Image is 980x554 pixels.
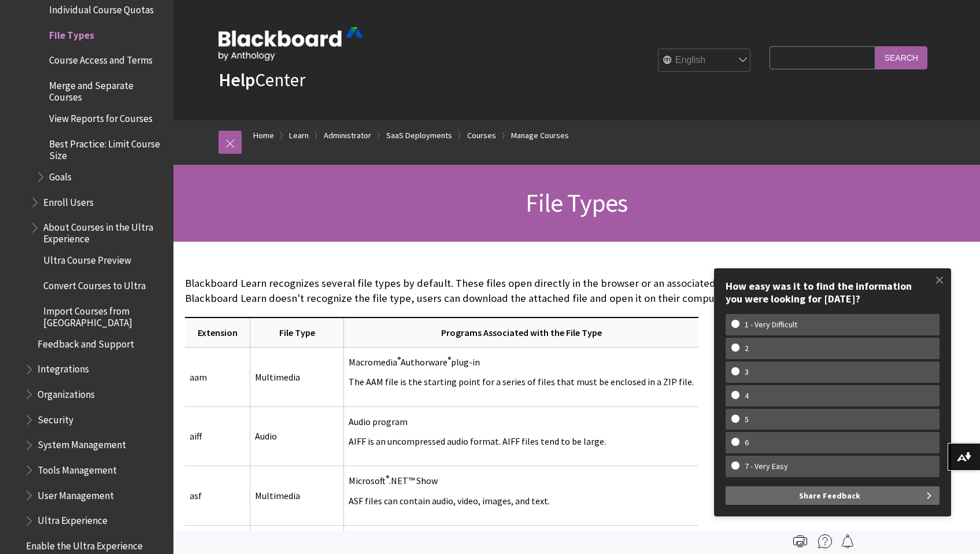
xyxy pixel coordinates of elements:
[38,410,73,426] span: Security
[467,128,496,143] a: Courses
[38,435,126,451] span: System Management
[49,109,153,124] span: View Reports for Courses
[731,438,762,448] w-span: 6
[185,276,797,306] p: Blackboard Learn recognizes several file types by default. These files open directly in the brows...
[250,348,344,407] td: Multimedia
[799,486,860,505] span: Share Feedback
[511,128,569,143] a: Manage Courses
[731,344,762,353] w-span: 2
[731,461,801,471] w-span: 7 - Very Easy
[349,436,694,447] p: AIFF is an uncompressed audio format. AIFF files tend to be large.
[250,407,344,466] td: Audio
[185,348,250,407] td: aam
[349,496,694,507] p: ASF files can contain audio, video, images, and text.
[43,301,165,328] span: Import Courses from [GEOGRAPHIC_DATA]
[386,128,452,143] a: SaaS Deployments
[38,334,134,350] span: Feedback and Support
[219,68,305,91] a: HelpCenter
[49,51,153,67] span: Course Access and Terms
[38,460,117,476] span: Tools Management
[324,128,371,143] a: Administrator
[219,68,255,91] strong: Help
[659,49,751,72] select: Site Language Selector
[731,415,762,424] w-span: 5
[344,348,699,407] td: Macromedia Authorware plug-in
[349,376,694,387] p: The AAM file is the starting point for a series of files that must be enclosed in a ZIP file.
[344,466,699,526] td: Microsoft .NET™ Show
[253,128,274,143] a: Home
[526,187,627,219] span: File Types
[793,534,807,548] img: Print
[731,320,811,330] w-span: 1 - Very Difficult
[38,385,95,400] span: Organizations
[448,355,451,364] sup: ®
[731,391,762,401] w-span: 4
[185,317,250,348] th: Extension
[250,317,344,348] th: File Type
[841,534,855,548] img: Follow this page
[386,474,389,482] sup: ®
[43,251,131,267] span: Ultra Course Preview
[49,167,72,183] span: Goals
[43,276,146,291] span: Convert Courses to Ultra
[43,218,165,245] span: About Courses in the Ultra Experience
[250,466,344,526] td: Multimedia
[731,367,762,377] w-span: 3
[49,76,165,103] span: Merge and Separate Courses
[38,511,108,527] span: Ultra Experience
[49,25,94,41] span: File Types
[49,134,165,161] span: Best Practice: Limit Course Size
[43,193,94,208] span: Enroll Users
[344,317,699,348] th: Programs Associated with the File Type
[344,407,699,466] td: Audio program
[185,466,250,526] td: asf
[875,46,927,69] input: Search
[818,534,832,548] img: More help
[26,536,143,552] span: Enable the Ultra Experience
[726,486,940,505] button: Share Feedback
[219,27,363,61] img: Blackboard by Anthology
[726,280,940,305] div: How easy was it to find the information you were looking for [DATE]?
[289,128,309,143] a: Learn
[185,407,250,466] td: aiff
[38,486,114,501] span: User Management
[38,360,89,375] span: Integrations
[397,355,401,364] sup: ®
